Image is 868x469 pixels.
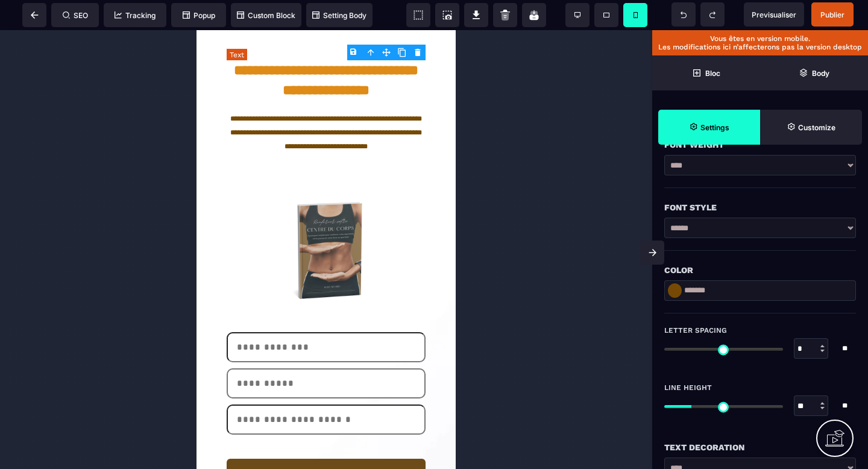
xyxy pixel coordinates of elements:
[700,123,729,132] strong: Settings
[63,11,88,20] span: SEO
[69,160,190,281] img: b5817189f640a198fbbb5bc8c2515528_10.png
[664,440,856,455] div: Text Decoration
[760,55,868,90] span: Open Layer Manager
[820,10,844,19] span: Publier
[435,3,459,27] span: Screenshot
[812,69,829,78] strong: Body
[705,69,720,78] strong: Bloc
[664,326,727,335] span: Letter Spacing
[664,200,856,215] div: Font Style
[752,10,796,19] span: Previsualiser
[652,55,760,90] span: Open Blocks
[312,11,366,20] span: Setting Body
[760,110,862,145] span: Open Style Manager
[658,110,760,145] span: Settings
[237,11,295,20] span: Custom Block
[664,137,856,152] div: Font Weight
[658,34,862,43] p: Vous êtes en version mobile.
[183,11,215,20] span: Popup
[664,383,712,392] span: Line Height
[658,43,862,51] p: Les modifications ici n’affecterons pas la version desktop
[406,3,430,27] span: View components
[664,263,856,277] div: Color
[798,123,835,132] strong: Customize
[744,2,804,27] span: Preview
[115,11,156,20] span: Tracking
